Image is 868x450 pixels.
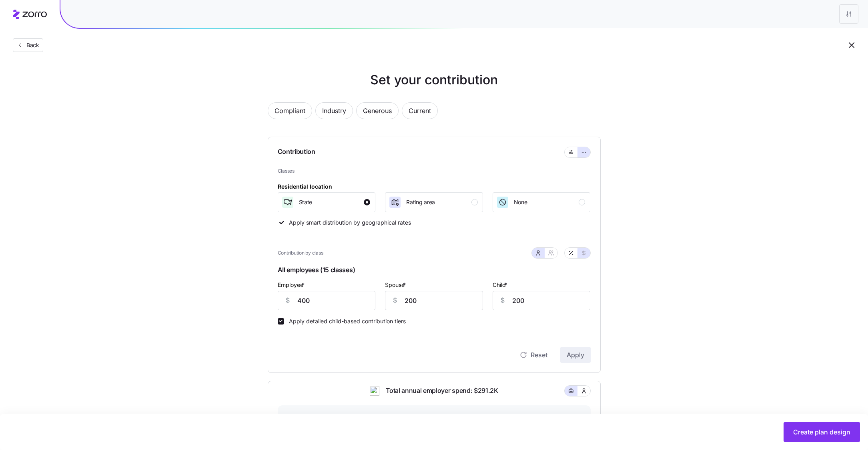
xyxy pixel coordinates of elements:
span: Contribution by class [278,249,323,257]
button: Generous [356,102,399,119]
label: Child [493,281,509,289]
span: Current [409,103,431,119]
label: Spouse [385,281,407,289]
span: Classes [278,167,591,175]
span: Total annual employer spend: $291.2K [379,386,498,396]
span: Apply [567,350,584,360]
div: $ [493,291,512,310]
button: Compliant [268,102,312,119]
span: Reset [531,350,547,360]
button: Back [13,38,43,52]
span: Industry [322,103,346,119]
button: Current [402,102,438,119]
img: ai-icon.png [370,386,379,396]
button: Industry [315,102,353,119]
div: $ [385,291,405,310]
span: Compliant [275,103,305,119]
label: Employee [278,281,306,289]
span: Generous [363,103,392,119]
button: Create plan design [784,422,860,442]
button: Apply [560,347,591,363]
span: Back [23,41,39,49]
button: Reset [513,347,554,363]
span: Rating area [406,198,435,206]
h1: Set your contribution [236,70,633,90]
label: Apply detailed child-based contribution tiers [284,318,406,325]
div: $ [278,291,297,310]
span: Create plan design [793,427,850,437]
span: All employees (15 classes) [278,263,591,280]
span: Contribution [278,147,315,158]
span: State [299,198,313,206]
span: None [514,198,527,206]
div: Residential location [278,182,332,191]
